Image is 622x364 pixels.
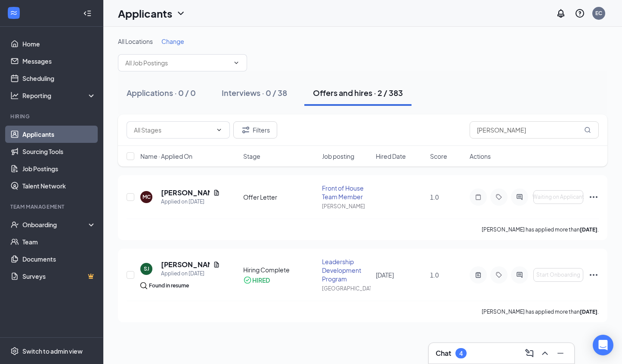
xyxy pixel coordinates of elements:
div: Applications · 0 / 0 [127,87,196,98]
svg: Ellipses [588,270,599,280]
div: Onboarding [22,220,89,229]
a: Talent Network [22,177,96,194]
svg: UserCheck [10,220,19,229]
h5: [PERSON_NAME] [161,188,210,197]
div: Applied on [DATE] [161,197,220,206]
span: Hired Date [376,152,406,160]
span: Actions [470,152,491,160]
button: Minimize [554,346,567,360]
a: Applicants [22,126,96,143]
span: Stage [243,152,260,160]
div: Switch to admin view [22,347,83,355]
svg: ChevronDown [176,8,186,19]
svg: CheckmarkCircle [243,276,252,284]
span: Change [161,37,184,45]
button: ChevronUp [538,346,552,360]
svg: WorkstreamLogo [9,9,18,17]
input: All Stages [134,125,212,135]
div: EC [595,9,602,17]
svg: Analysis [10,91,19,100]
div: Interviews · 0 / 38 [222,87,287,98]
svg: MagnifyingGlass [584,126,591,133]
a: Team [22,233,96,250]
div: Reporting [22,91,96,100]
input: Search in offers and hires [470,121,599,139]
div: SJ [144,265,149,272]
div: 4 [459,350,463,357]
div: Hiring Complete [243,265,316,274]
svg: Collapse [83,9,92,18]
a: Home [22,35,96,52]
div: [GEOGRAPHIC_DATA] [322,285,371,292]
a: Sourcing Tools [22,143,96,160]
svg: ChevronDown [216,126,223,133]
img: search.bf7aa3482b7795d4f01b.svg [140,282,147,289]
span: 1.0 [430,193,439,201]
button: ComposeMessage [523,346,536,360]
svg: Filter [241,125,251,135]
svg: Tag [494,194,504,201]
svg: ActiveChat [514,271,525,278]
div: Team Management [10,203,94,210]
div: Offer Letter [243,193,316,201]
p: [PERSON_NAME] has applied more than . [482,226,599,233]
svg: Tag [494,271,504,278]
div: MC [142,193,151,201]
h3: Chat [436,349,451,358]
span: Job posting [322,152,354,160]
svg: Document [213,189,220,196]
span: Score [430,152,447,160]
span: 1.0 [430,271,439,279]
div: Applied on [DATE] [161,269,220,278]
div: Open Intercom Messenger [593,335,613,355]
button: Start Onboarding [533,268,583,282]
h1: Applicants [118,6,172,21]
span: All Locations [118,37,153,45]
div: Leadership Development Program [322,257,371,283]
a: Scheduling [22,70,96,87]
svg: ChevronUp [540,348,550,358]
a: SurveysCrown [22,268,96,285]
span: Waiting on Applicant [532,194,584,200]
div: HIRED [252,276,270,284]
button: Waiting on Applicant [533,190,583,204]
div: [PERSON_NAME] [322,203,371,210]
a: Documents [22,250,96,268]
svg: Note [473,194,483,201]
svg: Document [213,261,220,268]
svg: QuestionInfo [575,8,585,19]
div: Offers and hires · 2 / 383 [313,87,403,98]
span: Name · Applied On [140,152,192,160]
p: [PERSON_NAME] has applied more than . [482,308,599,315]
span: [DATE] [376,271,394,279]
b: [DATE] [580,308,597,315]
svg: Minimize [555,348,566,358]
svg: ActiveChat [514,194,525,201]
button: Filter Filters [233,121,277,139]
svg: ComposeMessage [524,348,535,358]
div: Front of House Team Member [322,184,371,201]
div: Hiring [10,113,94,120]
svg: Notifications [556,8,566,19]
svg: ActiveNote [473,271,483,278]
a: Job Postings [22,160,96,177]
svg: Settings [10,347,19,355]
svg: ChevronDown [233,59,240,66]
input: All Job Postings [125,58,229,68]
h5: [PERSON_NAME] [161,260,210,269]
a: Messages [22,52,96,70]
b: [DATE] [580,226,597,233]
svg: Ellipses [588,192,599,202]
div: Found in resume [149,281,189,290]
span: Start Onboarding [536,272,580,278]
